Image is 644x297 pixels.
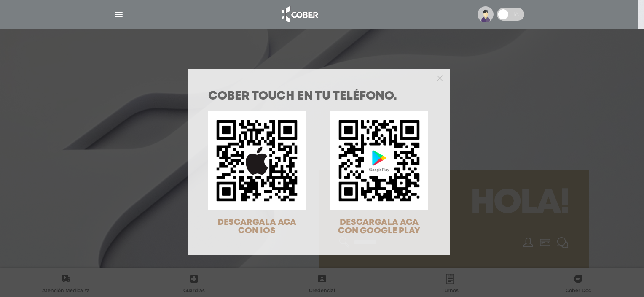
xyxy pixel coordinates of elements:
[217,219,296,235] span: DESCARGALA ACA CON IOS
[330,111,428,210] img: qr-code
[208,91,430,103] h1: COBER TOUCH en tu teléfono.
[338,219,420,235] span: DESCARGALA ACA CON GOOGLE PLAY
[208,111,306,210] img: qr-code
[437,74,443,81] button: Close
